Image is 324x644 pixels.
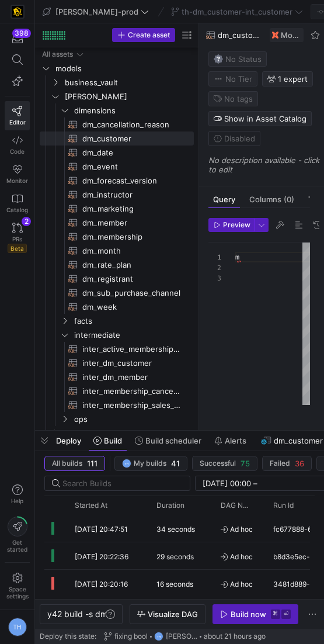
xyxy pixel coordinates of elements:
[65,427,192,440] span: landing
[40,131,194,146] a: dm_customer​​​​​​​​​​
[5,2,30,22] a: https://storage.googleapis.com/y42-prod-data-exchange/images/uAsz27BndGEK0hZWDFeOjoxA7jCwgK9jE472...
[40,160,194,174] a: dm_event​​​​​​​​​​
[214,54,262,64] span: No Status
[224,94,253,103] span: No tags
[225,436,246,445] span: Alerts
[47,609,147,619] span: y42 build -s dm_customer
[223,221,250,229] span: Preview
[40,216,194,230] a: dm_member​​​​​​​​​​
[40,4,152,19] button: [PERSON_NAME]-prod
[156,501,184,510] span: Duration
[82,272,180,286] span: dm_registrant​​​​​​​​​​
[74,413,192,426] span: ops
[40,61,194,75] div: Press SPACE to select this row.
[40,174,194,188] div: Press SPACE to select this row.
[101,629,269,644] button: fixing boolTH[PERSON_NAME]about 21 hours ago
[40,272,194,286] a: dm_registrant​​​​​​​​​​
[208,218,255,232] button: Preview
[40,202,194,216] a: dm_marketing​​​​​​​​​​
[8,618,27,636] div: TH
[6,586,29,600] span: Space settings
[44,456,105,471] button: All builds111
[156,552,194,561] y42-duration: 29 seconds
[209,431,252,451] button: Alerts
[40,146,194,160] div: Press SPACE to select this row.
[130,431,207,451] button: Build scheduler
[10,497,25,504] span: Help
[262,71,313,86] button: 1 expert
[55,62,192,75] span: models
[241,459,250,468] span: 75
[10,148,25,155] span: Code
[204,632,266,640] span: about 21 hours ago
[40,398,194,412] div: Press SPACE to select this row.
[40,384,194,398] div: Press SPACE to select this row.
[82,230,180,244] span: dm_membership​​​​​​​​​​
[40,103,194,117] div: Press SPACE to select this row.
[40,89,194,103] div: Press SPACE to select this row.
[6,206,28,213] span: Catalog
[5,512,30,558] button: Getstarted
[82,118,180,131] span: dm_cancellation_reason​​​​​​​​​​
[40,188,194,202] div: Press SPACE to select this row.
[221,570,259,598] span: Ad hoc
[5,28,30,49] button: 398
[82,132,180,146] span: dm_customer​​​​​​​​​​
[40,75,194,89] div: Press SPACE to select this row.
[281,30,301,40] span: Model
[208,155,319,174] p: No description available - click to edit
[40,174,194,188] a: dm_forecast_version​​​​​​​​​​
[82,385,180,398] span: inter_membership_cancellations_forecast​​​​​​​​​​
[40,286,194,300] div: Press SPACE to select this row.
[214,54,223,64] img: No status
[271,610,280,619] kbd: ⌘
[122,459,131,468] div: TH
[5,567,30,605] a: Spacesettings
[12,6,23,18] img: https://storage.googleapis.com/y42-prod-data-exchange/images/uAsz27BndGEK0hZWDFeOjoxA7jCwgK9jE472...
[5,101,30,130] a: Editor
[40,244,194,258] a: dm_month​​​​​​​​​​
[87,459,97,468] span: 111
[40,370,194,384] a: inter_dm_member​​​​​​​​​​
[214,74,252,84] span: No Tier
[40,258,194,272] div: Press SPACE to select this row.
[55,7,138,16] span: [PERSON_NAME]-prod
[40,314,194,328] div: Press SPACE to select this row.
[273,501,294,510] span: Run Id
[221,543,259,570] span: Ad hoc
[154,632,163,641] div: TH
[5,479,30,510] button: Help
[40,244,194,258] div: Press SPACE to select this row.
[114,632,148,640] span: fixing bool
[12,29,31,38] div: 398
[272,32,278,39] img: undefined
[221,501,251,510] span: DAG Name
[214,74,223,84] img: No tier
[6,177,28,184] span: Monitor
[5,130,30,160] a: Code
[82,371,180,384] span: inter_dm_member​​​​​​​​​​
[82,356,180,370] span: inter_dm_customer​​​​​​​​​​
[74,104,192,117] span: dimensions
[82,300,180,314] span: dm_week​​​​​​​​​​
[148,610,198,619] span: Visualize DAG
[82,174,180,188] span: dm_forecast_version​​​​​​​​​​
[208,273,221,283] div: 3
[65,76,192,89] span: business_vault
[224,114,306,123] span: Show in Asset Catalog
[74,328,192,342] span: intermediate
[235,252,239,262] span: m
[82,244,180,258] span: dm_month​​​​​​​​​​
[130,604,205,624] button: Visualize DAG
[42,50,73,58] div: All assets
[56,436,81,445] span: Deploy
[52,459,82,468] span: All builds
[12,236,22,243] span: PRs
[208,111,312,126] button: Show in Asset Catalog
[82,160,180,174] span: dm_event​​​​​​​​​​
[281,610,291,619] kbd: ⏎
[40,117,194,131] a: dm_cancellation_reason​​​​​​​​​​
[253,479,257,488] span: –
[40,328,194,342] div: Press SPACE to select this row.
[40,146,194,160] a: dm_date​​​​​​​​​​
